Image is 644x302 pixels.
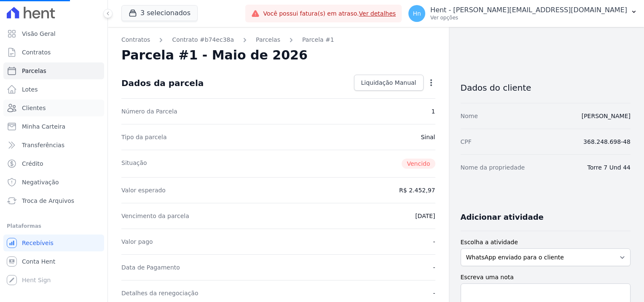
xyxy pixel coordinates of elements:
a: Liquidação Manual [354,75,424,91]
dd: R$ 2.452,97 [399,186,435,194]
label: Escreva uma nota [461,273,631,282]
h2: Parcela #1 - Maio de 2026 [121,48,308,63]
dt: Situação [121,159,147,169]
span: Negativação [22,178,59,186]
label: Escolha a atividade [461,238,631,247]
span: Visão Geral [22,30,56,38]
span: Lotes [22,85,38,94]
a: Parcela #1 [302,35,334,44]
a: Troca de Arquivos [3,192,104,209]
a: Recebíveis [3,235,104,251]
dd: 1 [432,107,435,116]
span: Transferências [22,141,64,149]
a: Contrato #b74ec38a [172,35,234,44]
span: Contratos [22,48,51,57]
dd: Torre 7 Und 44 [588,163,631,172]
a: Minha Carteira [3,118,104,135]
span: Parcelas [22,67,46,75]
dt: Valor pago [121,237,153,246]
dd: - [433,237,435,246]
nav: Breadcrumb [121,35,435,44]
span: Troca de Arquivos [22,197,74,205]
button: Hn Hent - [PERSON_NAME][EMAIL_ADDRESS][DOMAIN_NAME] Ver opções [402,2,644,25]
dt: Tipo da parcela [121,133,167,141]
span: Minha Carteira [22,122,65,131]
span: Hn [413,11,421,16]
a: Negativação [3,174,104,191]
dt: Nome [461,112,478,120]
dt: Data de Pagamento [121,263,180,272]
a: Clientes [3,100,104,116]
h3: Dados do cliente [461,83,631,93]
div: Dados da parcela [121,78,204,88]
dt: Valor esperado [121,186,166,194]
dt: Vencimento da parcela [121,212,189,220]
button: 3 selecionados [121,5,198,21]
span: Recebíveis [22,239,54,247]
a: Lotes [3,81,104,98]
span: Você possui fatura(s) em atraso. [263,9,396,18]
dt: Detalhes da renegociação [121,289,199,297]
a: Parcelas [3,62,104,79]
div: Plataformas [7,221,101,231]
span: Clientes [22,104,46,112]
a: [PERSON_NAME] [582,113,631,119]
span: Vencido [402,159,435,169]
a: Visão Geral [3,25,104,42]
a: Parcelas [256,35,280,44]
a: Conta Hent [3,253,104,270]
h3: Adicionar atividade [461,212,544,222]
dd: - [433,289,435,297]
p: Hent - [PERSON_NAME][EMAIL_ADDRESS][DOMAIN_NAME] [430,6,627,14]
dt: Nome da propriedade [461,163,525,172]
dd: Sinal [421,133,435,141]
dd: 368.248.698-48 [583,138,631,146]
dd: [DATE] [415,212,435,220]
span: Conta Hent [22,257,55,266]
a: Crédito [3,155,104,172]
a: Contratos [3,44,104,61]
a: Transferências [3,137,104,154]
a: Ver detalhes [359,10,396,17]
span: Crédito [22,159,43,168]
dd: - [433,263,435,272]
span: Liquidação Manual [361,78,416,87]
dt: CPF [461,138,472,146]
a: Contratos [121,35,150,44]
dt: Número da Parcela [121,107,177,116]
p: Ver opções [430,14,627,21]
